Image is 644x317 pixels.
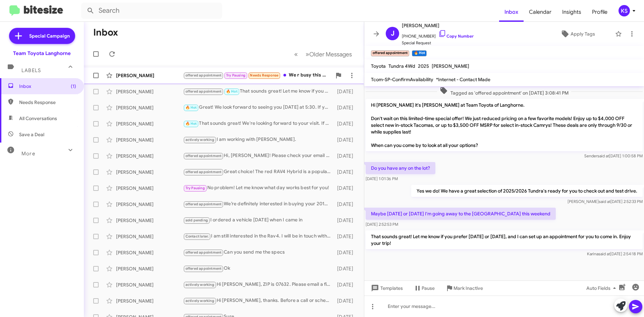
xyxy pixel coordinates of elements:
span: Try Pausing [226,73,246,77]
div: [DATE] [334,201,359,208]
span: offered appointment [185,73,222,77]
span: actively working [185,138,214,142]
span: Inbox [499,2,524,22]
span: Try Pausing [185,186,205,190]
p: Do you have any on the lot? [366,162,435,174]
p: Yes we do! We have a great selection of 2025/2026 Tundra's ready for you to check out and test dr... [411,185,643,197]
div: [PERSON_NAME] [116,217,183,224]
button: Auto Fields [581,282,624,294]
span: said at [599,199,610,204]
div: [PERSON_NAME] [116,104,183,111]
span: [PHONE_NUMBER] [402,30,474,40]
button: Next [302,47,356,61]
button: Apply Tags [543,28,612,40]
div: Ok [183,265,334,272]
p: That sounds great! Let me know if you prefer [DATE] or [DATE], and I can set up an appointment fo... [366,230,643,249]
span: offered appointment [185,154,222,158]
span: Karina [DATE] 2:54:18 PM [587,251,643,256]
span: [PERSON_NAME] [DATE] 2:52:33 PM [568,199,643,204]
span: 🔥 Hot [185,105,197,110]
a: Special Campaign [9,28,75,44]
span: Tagged as 'offered appointment' on [DATE] 3:08:41 PM [437,87,571,96]
span: [DATE] 2:52:53 PM [366,222,398,227]
span: Older Messages [309,51,352,58]
div: [DATE] [334,153,359,159]
div: [PERSON_NAME] [116,137,183,143]
span: All Conversations [19,115,57,122]
div: We r busy this weekend will definitely try next weekdays will let u know [183,71,332,79]
h1: Inbox [93,27,118,38]
span: » [306,50,309,58]
div: [PERSON_NAME] [116,201,183,208]
span: Tundra 4Wd [388,63,415,69]
span: « [294,50,298,58]
div: We’re definitely interested in buying your 2018 Toyota Camry LE or helping you trade it in. When ... [183,200,334,208]
small: 🔥 Hot [412,50,426,56]
span: offered appointment [185,202,222,206]
div: No problem! Let me know what day works best for you! [183,184,334,192]
span: Toyota [371,63,386,69]
div: I am working with [PERSON_NAME]. [183,136,334,144]
span: Save a Deal [19,131,44,138]
div: [PERSON_NAME] [116,88,183,95]
div: [DATE] [334,249,359,256]
nav: Page navigation example [290,47,356,61]
a: Profile [587,2,613,22]
div: [DATE] [334,265,359,272]
div: [DATE] [334,88,359,95]
div: [DATE] [334,120,359,127]
div: KS [619,5,630,16]
div: [PERSON_NAME] [116,185,183,192]
div: [PERSON_NAME] [116,72,183,79]
span: Needs Response [250,73,278,77]
span: said at [597,153,609,158]
span: 🔥 Hot [185,121,197,126]
div: [PERSON_NAME] [116,233,183,240]
span: 2025 [418,63,429,69]
div: [DATE] [334,233,359,240]
p: Hi [PERSON_NAME] it's [PERSON_NAME] at Team Toyota of Langhorne. Don't wait on this limited-time ... [366,99,643,151]
div: [DATE] [334,104,359,111]
span: Special Campaign [29,33,70,39]
span: Inbox [19,83,76,90]
div: [DATE] [334,137,359,143]
div: That sounds great! Let me know if you prefer [DATE] or [DATE], and I can set up an appointment fo... [183,88,334,95]
span: [PERSON_NAME] [432,63,469,69]
small: offered appointment [371,50,409,56]
div: I ordered a vehicle [DATE] when I came in [183,216,334,224]
div: Great choice! The red RAV4 Hybrid is a popular model. When would you like to come in and explore ... [183,168,334,176]
div: [PERSON_NAME] [116,169,183,175]
div: Team Toyota Langhorne [13,50,71,57]
div: [DATE] [334,185,359,192]
span: actively working [185,299,214,303]
button: KS [613,5,637,16]
div: [PERSON_NAME] [116,249,183,256]
span: J [391,28,394,39]
a: Copy Number [438,34,474,39]
span: [DATE] 1:01:36 PM [366,176,398,181]
a: Calendar [524,2,557,22]
div: [PERSON_NAME] [116,265,183,272]
div: [DATE] [334,169,359,175]
div: I am still interested in the Rav4. I will be in touch with you soon. [183,232,334,240]
span: offered appointment [185,89,222,94]
div: [DATE] [334,281,359,288]
span: *Internet - Contact Made [436,76,490,83]
span: said at [598,251,610,256]
button: Previous [290,47,302,61]
span: Sender [DATE] 1:00:58 PM [584,153,643,158]
span: Labels [21,67,41,73]
span: 🔥 Hot [226,89,237,94]
span: actively working [185,282,214,287]
div: Hi [PERSON_NAME], thanks. Before a call or scheduling a visit, please have your manager email a s... [183,297,334,305]
span: Apply Tags [571,28,595,40]
span: Pause [422,282,435,294]
div: [PERSON_NAME] [116,281,183,288]
a: Insights [557,2,587,22]
span: Special Request [402,40,474,46]
span: [PERSON_NAME] [402,21,474,30]
div: [DATE] [334,217,359,224]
